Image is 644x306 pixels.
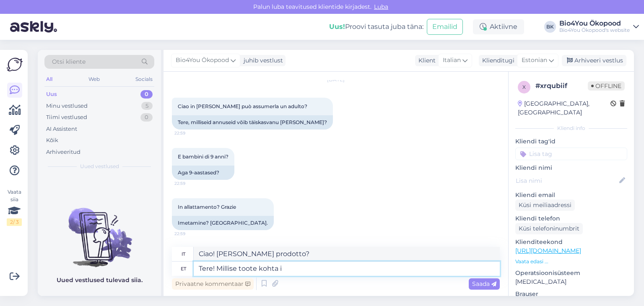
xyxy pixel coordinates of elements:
[172,278,254,290] div: Privaatne kommentaar
[515,124,627,132] div: Kliendi info
[559,20,639,34] a: Bio4You ÖkopoodBio4You Ökopood's website
[181,262,186,276] div: et
[329,23,345,31] b: Uus!
[194,247,500,261] textarea: Ciao! [PERSON_NAME] prodotto?
[134,74,154,85] div: Socials
[240,56,283,65] div: juhib vestlust
[140,113,153,122] div: 0
[522,56,547,65] span: Estonian
[472,280,496,288] span: Saada
[559,27,630,34] div: Bio4You Ökopood's website
[371,3,391,10] span: Luba
[194,262,500,276] textarea: Tere! Millise toote kohta
[178,153,229,160] span: E bambini di 9 anni?
[427,19,463,35] button: Emailid
[473,19,524,34] div: Aktiivne
[46,136,58,145] div: Kõik
[172,115,333,130] div: Tere, milliseid annuseid võib täiskasvanu [PERSON_NAME]?
[141,102,153,110] div: 5
[515,290,627,298] p: Brauser
[518,99,610,117] div: [GEOGRAPHIC_DATA], [GEOGRAPHIC_DATA]
[80,163,119,170] span: Uued vestlused
[46,113,87,122] div: Tiimi vestlused
[174,231,206,237] span: 22:59
[182,247,185,261] div: it
[535,81,588,91] div: # xrqubiif
[516,176,618,185] input: Lisa nimi
[57,276,143,285] p: Uued vestlused tulevad siia.
[52,57,86,66] span: Otsi kliente
[176,56,229,65] span: Bio4You Ökopood
[479,56,514,65] div: Klienditugi
[515,200,575,211] div: Küsi meiliaadressi
[174,180,206,187] span: 22:59
[515,137,627,146] p: Kliendi tag'id
[415,56,436,65] div: Klient
[443,56,461,65] span: Italian
[7,57,23,73] img: Askly Logo
[44,74,54,85] div: All
[562,55,626,66] div: Arhiveeri vestlus
[544,21,556,33] div: BK
[7,188,22,226] div: Vaata siia
[515,148,627,160] input: Lisa tag
[87,74,101,85] div: Web
[329,22,423,32] div: Proovi tasuta juba täna:
[172,216,274,230] div: Imetamine? [GEOGRAPHIC_DATA].
[46,125,77,133] div: AI Assistent
[140,90,153,99] div: 0
[46,148,80,156] div: Arhiveeritud
[7,218,22,226] div: 2 / 3
[515,238,627,246] p: Klienditeekond
[515,247,581,254] a: [URL][DOMAIN_NAME]
[515,269,627,277] p: Operatsioonisüsteem
[559,20,630,27] div: Bio4You Ökopood
[515,223,583,234] div: Küsi telefoninumbrit
[178,103,307,109] span: Ciao in [PERSON_NAME] può assumerla un adulto?
[172,166,234,180] div: Aga 9-aastased?
[46,90,57,99] div: Uus
[515,277,627,286] p: [MEDICAL_DATA]
[515,191,627,200] p: Kliendi email
[178,204,236,210] span: In allattamento? Grazie
[522,84,526,90] span: x
[174,130,206,136] span: 22:59
[515,163,627,172] p: Kliendi nimi
[515,258,627,265] p: Vaata edasi ...
[38,193,161,268] img: No chats
[515,214,627,223] p: Kliendi telefon
[588,81,625,91] span: Offline
[46,102,88,110] div: Minu vestlused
